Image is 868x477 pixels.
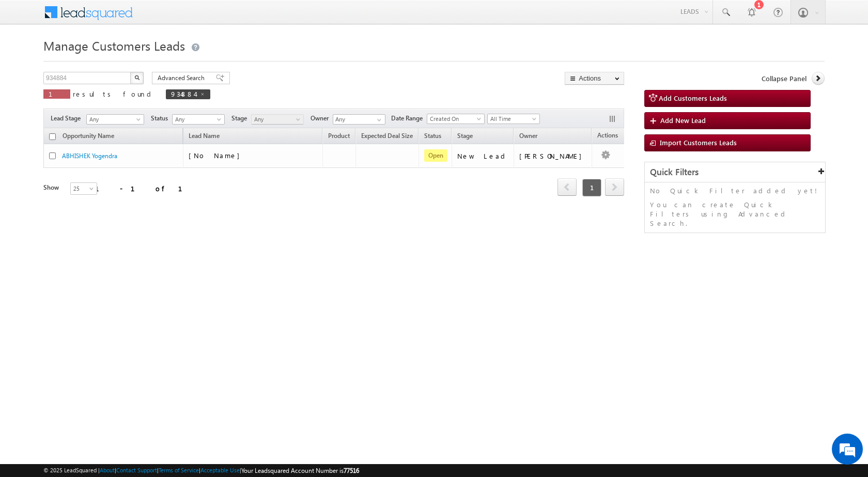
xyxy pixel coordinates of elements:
[172,114,225,125] a: Any
[43,183,62,192] div: Show
[43,466,359,475] span: © 2025 LeadSquared | | | | |
[457,151,509,161] div: New Lead
[328,132,350,140] span: Product
[592,130,623,143] span: Actions
[252,115,301,124] span: Any
[605,178,624,196] span: next
[63,132,114,140] span: Opportunity Name
[241,467,359,474] span: Your Leadsquared Account Number is
[660,116,706,125] span: Add New Lead
[173,115,222,124] span: Any
[87,115,141,124] span: Any
[251,114,304,125] a: Any
[650,186,820,195] p: No Quick Filter added yet!
[762,74,807,83] span: Collapse Panel
[49,89,65,98] span: 1
[557,178,577,196] span: prev
[171,89,195,98] span: 934884
[200,467,240,473] a: Acceptable Use
[151,114,172,123] span: Status
[158,73,208,83] span: Advanced Search
[95,182,195,194] div: 1 - 1 of 1
[311,114,333,123] span: Owner
[62,152,117,160] a: ABHISHEK Yogendra
[70,182,97,195] a: 25
[183,130,225,144] span: Lead Name
[189,151,245,160] span: [No Name]
[356,130,418,144] a: Expected Deal Size
[86,114,144,125] a: Any
[487,114,540,124] a: All Time
[57,130,119,144] a: Opportunity Name
[73,89,155,98] span: results found
[49,133,56,140] input: Check all records
[488,114,537,124] span: All Time
[650,200,820,228] p: You can create Quick Filters using Advanced Search.
[645,162,825,182] div: Quick Filters
[361,132,413,140] span: Expected Deal Size
[419,130,446,144] a: Status
[427,114,481,124] span: Created On
[51,114,85,123] span: Lead Stage
[457,132,473,140] span: Stage
[565,72,624,85] button: Actions
[159,467,199,473] a: Terms of Service
[344,467,359,474] span: 77516
[659,94,727,102] span: Add Customers Leads
[116,467,157,473] a: Contact Support
[391,114,427,123] span: Date Range
[605,179,624,196] a: next
[452,130,478,144] a: Stage
[424,149,447,162] span: Open
[427,114,485,124] a: Created On
[582,179,601,196] span: 1
[371,115,384,125] a: Show All Items
[519,151,587,161] div: [PERSON_NAME]
[134,75,139,80] img: Search
[660,138,737,147] span: Import Customers Leads
[557,179,577,196] a: prev
[231,114,251,123] span: Stage
[43,37,185,54] span: Manage Customers Leads
[71,184,98,193] span: 25
[519,132,537,140] span: Owner
[100,467,115,473] a: About
[333,114,385,125] input: Type to Search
